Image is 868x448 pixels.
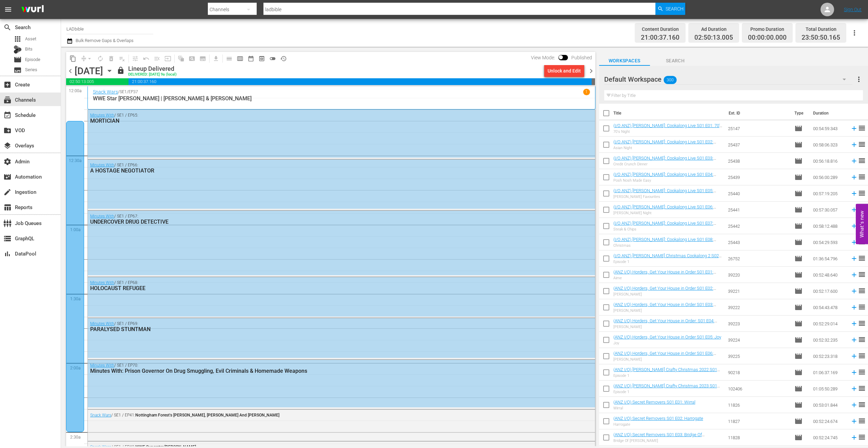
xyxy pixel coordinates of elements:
[90,163,114,167] a: Minutes With
[3,219,12,227] span: Job Queues
[810,348,848,364] td: 00:52:23.318
[548,65,581,77] div: Unlock and Edit
[810,234,848,250] td: 00:54:29.593
[237,55,243,62] span: calendar_view_week_outlined
[135,413,279,418] span: Nottingham Forest's [PERSON_NAME], [PERSON_NAME] And [PERSON_NAME]
[117,66,125,75] span: lock
[794,254,803,263] span: Episode
[858,352,866,360] span: reorder
[221,52,235,65] span: Day Calendar View
[25,36,36,42] span: Asset
[725,104,790,123] th: Ext. ID
[794,417,803,425] span: Episode
[850,222,858,230] svg: Add to Schedule
[850,304,858,311] svg: Add to Schedule
[106,53,117,64] span: Select an event to delete
[790,104,809,123] th: Type
[858,335,866,344] span: reorder
[725,250,791,267] td: 26752
[725,348,791,364] td: 39225
[613,341,721,345] div: Joy
[3,142,12,150] span: Overlays
[613,237,716,247] a: (I/O ANZ) [PERSON_NAME]: Cookalong Live S01 E08: Christmas
[613,172,716,182] a: (I/O ANZ) [PERSON_NAME]: Cookalong Live S01 E04: Posh Nosh Made Easy
[613,373,723,378] div: Episode 1
[117,53,127,64] span: Clear Lineup
[3,158,12,166] span: Admin
[208,52,221,65] span: Download as CSV
[810,218,848,234] td: 00:58:12.488
[587,67,595,75] span: chevron_right
[258,55,265,62] span: preview_outlined
[3,235,12,243] span: GraphQL
[794,141,803,149] span: Episode
[809,104,850,123] th: Duration
[90,118,554,124] div: MORTICIAN
[613,432,705,442] a: (ANZ I/O) Secret Removers S01 E03: Bridge Of [PERSON_NAME]
[269,55,276,62] span: toggle_off
[810,153,848,169] td: 00:56:18.816
[810,299,848,315] td: 00:54:43.478
[810,120,848,137] td: 00:54:59.343
[850,401,858,409] svg: Add to Schedule
[794,271,803,279] span: Episode
[794,124,803,133] span: Episode
[613,390,723,394] div: Episode 1
[855,75,863,83] span: more_vert
[748,34,787,42] span: 00:00:00.000
[67,53,78,64] span: Copy Lineup
[725,332,791,348] td: 39224
[725,218,791,234] td: 25442
[844,7,862,12] a: Sign Out
[613,146,723,150] div: Asian Night
[725,169,791,185] td: 25439
[858,124,866,132] span: reorder
[810,283,848,299] td: 00:52:17.600
[858,254,866,262] span: reorder
[90,167,554,174] div: A HOSTAGE NEGOTIATOR
[794,385,803,393] span: Episode
[613,286,716,296] a: (ANZ I/O) Horders, Get Your House in Order S01 E02: [PERSON_NAME]
[90,285,554,291] div: HOLOCAUST REFUGEE
[858,189,866,197] span: reorder
[3,126,12,135] span: VOD
[78,53,95,64] span: Remove Gaps & Overlaps
[75,38,134,43] span: Bulk Remove Gaps & Overlaps
[725,185,791,202] td: 25440
[3,173,12,181] span: Automation
[613,276,723,280] div: Aime
[613,269,716,280] a: (ANZ I/O) Horders, Get Your House in Order S01 E01: Aime
[850,125,858,132] svg: Add to Schedule
[3,188,12,196] span: Ingestion
[810,315,848,332] td: 00:52:29.014
[90,321,554,332] div: / SE1 / EP69:
[613,422,703,427] div: Harrogate
[162,53,173,64] span: Update Metadata from Key Asset
[93,95,590,102] p: WWE Star [PERSON_NAME] | [PERSON_NAME] & [PERSON_NAME]
[810,429,848,446] td: 00:52:24.745
[278,53,289,64] span: View History
[66,67,75,75] span: chevron_left
[70,55,76,62] span: content_copy
[666,3,684,15] span: Search
[25,66,37,73] span: Series
[90,163,554,174] div: / SE1 / EP66:
[118,89,120,94] p: /
[725,283,791,299] td: 39221
[528,55,558,60] span: View Mode:
[725,137,791,153] td: 25437
[802,24,840,34] div: Total Duration
[613,302,716,312] a: (ANZ I/O) Horders, Get Your House in Order S01 E03: [PERSON_NAME]
[858,287,866,295] span: reorder
[613,406,695,410] div: Wirral
[794,222,803,230] span: Episode
[725,267,791,283] td: 39220
[613,211,723,215] div: [PERSON_NAME] Night
[613,243,723,248] div: Christmas
[613,416,703,421] a: (ANZ I/O) Secret Removers S01 E02: Harrogate
[90,363,114,368] a: Minutes With
[850,271,858,279] svg: Add to Schedule
[794,433,803,442] span: Episode
[90,368,554,374] div: Minutes With: Prison Governor On Drug Smuggling, Evil Criminals & Homemade Weapons
[613,195,723,199] div: [PERSON_NAME] Favourites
